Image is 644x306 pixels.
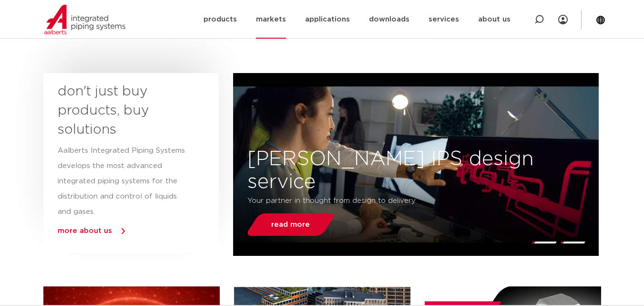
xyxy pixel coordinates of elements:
[247,149,534,192] font: [PERSON_NAME] IPS design service
[369,16,409,23] font: downloads
[58,227,112,234] a: more about us
[58,147,185,215] font: Aalberts Integrated Piping Systems develops the most advanced integrated piping systems for the d...
[271,221,310,228] font: read more
[560,242,585,243] li: Page dot 2
[58,85,149,137] font: don't just buy products, buy solutions
[247,197,416,204] font: Your partner in thought from design to delivery
[429,16,459,23] font: services
[478,16,511,23] font: about us
[305,16,350,23] font: applications
[532,242,557,243] li: Page dot 1
[245,213,337,236] a: read more
[204,16,237,23] font: products
[256,16,286,23] font: markets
